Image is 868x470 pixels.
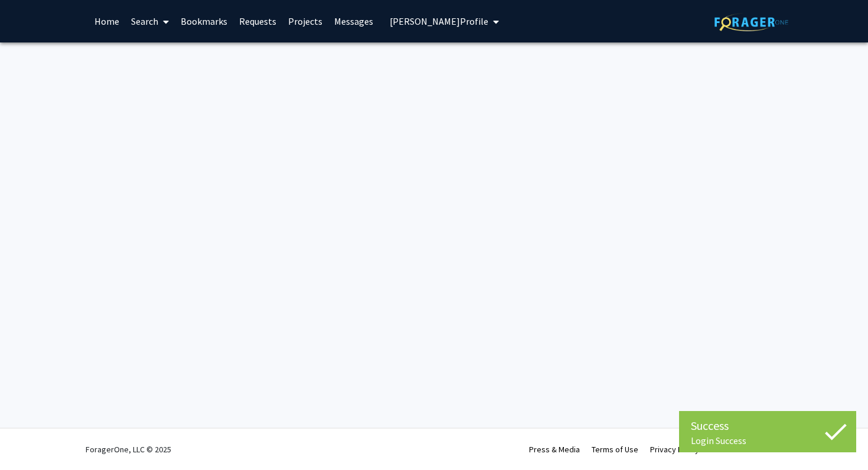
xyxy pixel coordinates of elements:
[125,1,175,42] a: Search
[714,13,788,31] img: ForagerOne Logo
[529,444,580,455] a: Press & Media
[390,15,488,27] span: [PERSON_NAME] Profile
[86,429,171,470] div: ForagerOne, LLC © 2025
[282,1,328,42] a: Projects
[691,417,844,435] div: Success
[691,435,844,446] div: Login Success
[328,1,379,42] a: Messages
[650,444,699,455] a: Privacy Policy
[89,1,125,42] a: Home
[175,1,233,42] a: Bookmarks
[233,1,282,42] a: Requests
[592,444,638,455] a: Terms of Use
